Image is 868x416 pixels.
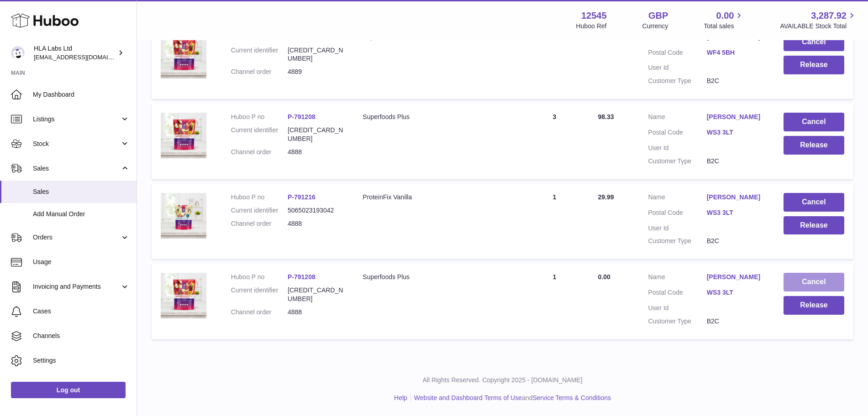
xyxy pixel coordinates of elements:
[648,304,706,312] dt: User Id
[161,113,206,158] img: 125451756937823.jpg
[288,126,344,143] dd: [CREDIT_CARD_NUMBER]
[288,148,344,156] dd: 4888
[784,296,844,315] button: Release
[363,193,511,202] div: ProteinFix Vanilla
[288,206,344,215] dd: 5065023193042
[642,22,668,31] div: Currency
[648,48,706,59] dt: Postal Code
[231,148,288,156] dt: Channel order
[648,10,668,22] strong: GBP
[33,164,120,173] span: Sales
[648,237,706,245] dt: Customer Type
[576,22,607,31] div: Huboo Ref
[288,113,316,120] a: P-791208
[707,208,765,217] a: WS3 3LT
[581,10,607,22] strong: 12545
[231,273,288,281] dt: Huboo P no
[33,140,120,148] span: Stock
[707,273,765,281] a: [PERSON_NAME]
[707,288,765,297] a: WS3 3LT
[33,282,120,291] span: Invoicing and Payments
[784,216,844,235] button: Release
[598,113,614,120] span: 98.33
[288,308,344,317] dd: 4888
[33,258,130,266] span: Usage
[598,193,614,201] span: 29.99
[161,33,206,78] img: 125451756937823.jpg
[363,113,511,121] div: Superfoods Plus
[288,219,344,228] dd: 4888
[288,193,316,201] a: P-791216
[648,144,706,152] dt: User Id
[288,68,344,76] dd: 4889
[521,24,589,99] td: 2
[288,46,344,63] dd: [CREDIT_CARD_NUMBER]
[648,128,706,139] dt: Postal Code
[144,376,861,385] p: All Rights Reserved. Copyright 2025 - [DOMAIN_NAME]
[716,10,734,22] span: 0.00
[648,77,706,85] dt: Customer Type
[784,113,844,131] button: Cancel
[33,115,120,124] span: Listings
[784,56,844,74] button: Release
[784,193,844,212] button: Cancel
[34,44,116,62] div: HLA Labs Ltd
[598,33,614,41] span: 69.00
[231,46,288,63] dt: Current identifier
[521,264,589,339] td: 1
[648,317,706,326] dt: Customer Type
[33,187,130,196] span: Sales
[811,10,847,22] span: 3,287.92
[707,48,765,57] a: WF4 5BH
[411,394,611,402] li: and
[707,113,765,121] a: [PERSON_NAME]
[161,273,206,318] img: 125451756937823.jpg
[231,193,288,202] dt: Huboo P no
[288,33,316,41] a: P-791208
[288,286,344,303] dd: [CREDIT_CARD_NUMBER]
[704,10,744,31] a: 0.00 Total sales
[707,237,765,245] dd: B2C
[648,63,706,72] dt: User Id
[532,394,611,401] a: Service Terms & Conditions
[363,273,511,281] div: Superfoods Plus
[288,273,316,281] a: P-791208
[648,193,706,204] dt: Name
[231,206,288,215] dt: Current identifier
[598,273,610,281] span: 0.00
[414,394,522,401] a: Website and Dashboard Terms of Use
[648,157,706,166] dt: Customer Type
[704,22,744,31] span: Total sales
[33,356,130,365] span: Settings
[648,113,706,124] dt: Name
[784,273,844,291] button: Cancel
[33,307,130,316] span: Cases
[648,224,706,233] dt: User Id
[33,233,120,242] span: Orders
[780,10,857,31] a: 3,287.92 AVAILABLE Stock Total
[11,46,25,60] img: clinton@newgendirect.com
[707,317,765,326] dd: B2C
[784,33,844,52] button: Cancel
[648,273,706,284] dt: Name
[33,90,130,99] span: My Dashboard
[521,104,589,179] td: 3
[231,286,288,303] dt: Current identifier
[231,308,288,317] dt: Channel order
[161,193,206,239] img: 125451757006244.jpg
[648,288,706,299] dt: Postal Code
[34,53,134,61] span: [EMAIL_ADDRESS][DOMAIN_NAME]
[648,208,706,219] dt: Postal Code
[231,68,288,76] dt: Channel order
[707,193,765,202] a: [PERSON_NAME]
[707,77,765,85] dd: B2C
[521,184,589,260] td: 1
[707,128,765,137] a: WS3 3LT
[707,157,765,166] dd: B2C
[231,113,288,121] dt: Huboo P no
[231,219,288,228] dt: Channel order
[33,332,130,340] span: Channels
[784,136,844,155] button: Release
[780,22,857,31] span: AVAILABLE Stock Total
[33,210,130,218] span: Add Manual Order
